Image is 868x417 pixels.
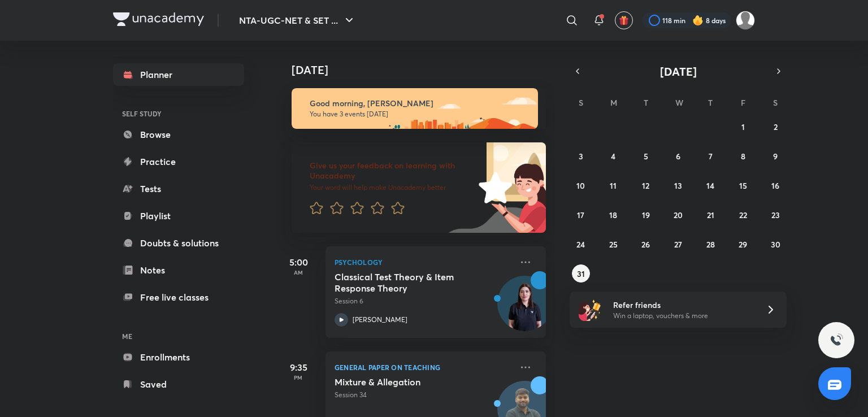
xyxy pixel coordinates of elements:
[771,239,780,250] abbr: August 30, 2025
[766,118,784,136] button: August 2, 2025
[734,147,752,165] button: August 8, 2025
[335,376,475,388] h5: Mixture & Allegation
[604,147,622,165] button: August 4, 2025
[739,239,747,250] abbr: August 29, 2025
[276,374,321,381] p: PM
[113,12,204,29] a: Company Logo
[113,259,244,281] a: Notes
[276,269,321,276] p: AM
[619,15,629,25] img: avatar
[734,235,752,253] button: August 29, 2025
[642,180,649,191] abbr: August 12, 2025
[644,97,648,108] abbr: Tuesday
[674,239,682,250] abbr: August 27, 2025
[739,210,747,220] abbr: August 22, 2025
[572,147,590,165] button: August 3, 2025
[706,239,715,250] abbr: August 28, 2025
[734,206,752,224] button: August 22, 2025
[585,63,771,79] button: [DATE]
[335,296,512,306] p: Session 6
[113,104,244,123] h6: SELF STUDY
[774,121,778,132] abbr: August 2, 2025
[310,98,528,108] h6: Good morning, [PERSON_NAME]
[637,206,655,224] button: August 19, 2025
[669,147,687,165] button: August 6, 2025
[637,176,655,194] button: August 12, 2025
[572,235,590,253] button: August 24, 2025
[276,255,321,269] h5: 5:00
[674,180,682,191] abbr: August 13, 2025
[741,97,745,108] abbr: Friday
[113,123,244,146] a: Browse
[669,176,687,194] button: August 13, 2025
[734,118,752,136] button: August 1, 2025
[734,176,752,194] button: August 15, 2025
[674,210,683,220] abbr: August 20, 2025
[675,97,683,108] abbr: Wednesday
[707,210,714,220] abbr: August 21, 2025
[771,180,779,191] abbr: August 16, 2025
[113,177,244,200] a: Tests
[113,346,244,368] a: Enrollments
[232,9,363,32] button: NTA-UGC-NET & SET ...
[572,264,590,283] button: August 31, 2025
[576,180,585,191] abbr: August 10, 2025
[292,63,557,77] h4: [DATE]
[335,360,512,374] p: General Paper on Teaching
[611,151,615,162] abbr: August 4, 2025
[113,12,204,26] img: Company Logo
[579,151,583,162] abbr: August 3, 2025
[613,299,752,311] h6: Refer friends
[766,176,784,194] button: August 16, 2025
[615,11,633,29] button: avatar
[741,121,745,132] abbr: August 1, 2025
[708,97,713,108] abbr: Thursday
[609,210,617,220] abbr: August 18, 2025
[113,286,244,309] a: Free live classes
[353,315,407,325] p: [PERSON_NAME]
[579,298,601,321] img: referral
[739,180,747,191] abbr: August 15, 2025
[577,268,585,279] abbr: August 31, 2025
[572,206,590,224] button: August 17, 2025
[113,150,244,173] a: Practice
[113,232,244,254] a: Doubts & solutions
[604,176,622,194] button: August 11, 2025
[692,15,704,26] img: streak
[276,360,321,374] h5: 9:35
[577,210,584,220] abbr: August 17, 2025
[701,176,719,194] button: August 14, 2025
[335,390,512,400] p: Session 34
[440,142,546,233] img: feedback_image
[637,147,655,165] button: August 5, 2025
[766,147,784,165] button: August 9, 2025
[113,373,244,396] a: Saved
[701,147,719,165] button: August 7, 2025
[637,235,655,253] button: August 26, 2025
[642,210,650,220] abbr: August 19, 2025
[335,271,475,294] h5: Classical Test Theory & Item Response Theory
[609,239,618,250] abbr: August 25, 2025
[641,239,650,250] abbr: August 26, 2025
[766,206,784,224] button: August 23, 2025
[113,327,244,346] h6: ME
[676,151,680,162] abbr: August 6, 2025
[773,97,778,108] abbr: Saturday
[113,63,244,86] a: Planner
[669,206,687,224] button: August 20, 2025
[701,206,719,224] button: August 21, 2025
[604,206,622,224] button: August 18, 2025
[310,110,528,119] p: You have 3 events [DATE]
[669,235,687,253] button: August 27, 2025
[310,160,475,181] h6: Give us your feedback on learning with Unacademy
[741,151,745,162] abbr: August 8, 2025
[771,210,780,220] abbr: August 23, 2025
[773,151,778,162] abbr: August 9, 2025
[310,183,475,192] p: Your word will help make Unacademy better
[113,205,244,227] a: Playlist
[613,311,752,321] p: Win a laptop, vouchers & more
[610,180,617,191] abbr: August 11, 2025
[709,151,713,162] abbr: August 7, 2025
[660,64,697,79] span: [DATE]
[572,176,590,194] button: August 10, 2025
